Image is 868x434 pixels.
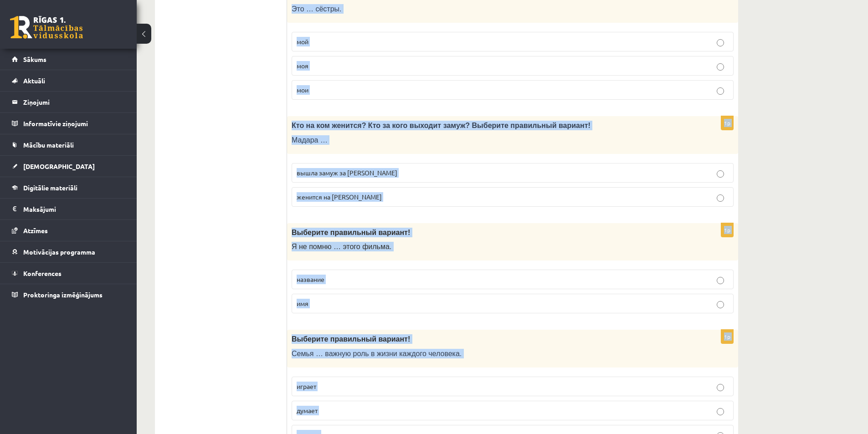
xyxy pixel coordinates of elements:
input: моя [717,63,724,71]
input: мой [717,39,724,46]
span: вышла замуж за [PERSON_NAME] [297,168,397,177]
legend: Ziņojumi [23,92,125,112]
span: Aktuāli [23,77,45,85]
span: Digitālie materiāli [23,184,77,192]
a: Digitālie materiāli [12,177,125,198]
a: Maksājumi [12,199,125,220]
span: Это … сёстры. [292,5,342,13]
span: Proktoringa izmēģinājums [23,291,103,299]
span: мой [297,37,308,46]
span: [DEMOGRAPHIC_DATA] [23,162,95,170]
a: Aktuāli [12,70,125,91]
span: Konferences [23,269,62,277]
a: Sākums [12,49,125,70]
span: Выберите правильный вариант! [292,335,410,343]
p: 1p [721,116,734,130]
input: играет [717,384,724,391]
span: думает [297,406,318,414]
p: 1p [721,223,734,237]
span: Mācību materiāli [23,141,74,149]
input: думает [717,408,724,415]
a: Konferences [12,263,125,284]
span: Семья … важную роль в жизни каждого человека. [292,350,462,357]
span: играет [297,382,316,390]
input: вышла замуж за [PERSON_NAME] [717,170,724,178]
a: Mācību materiāli [12,134,125,155]
a: Proktoringa izmēģinājums [12,284,125,305]
legend: Informatīvie ziņojumi [23,113,125,134]
span: Sākums [23,55,46,63]
span: Atzīmes [23,226,48,235]
span: женится на [PERSON_NAME] [297,193,382,201]
span: название [297,275,324,283]
input: женится на [PERSON_NAME] [717,194,724,202]
span: Мадара … [292,136,328,144]
span: Выберите правильный вариант! [292,229,410,236]
a: Atzīmes [12,220,125,241]
a: Rīgas 1. Tālmācības vidusskola [10,16,83,39]
p: 1p [721,329,734,344]
span: мои [297,86,308,94]
span: моя [297,61,308,70]
span: имя [297,299,308,307]
legend: Maksājumi [23,199,125,220]
span: Кто на ком женится? Кто за кого выходит замуж? Выберите правильный вариант! [292,122,591,129]
span: Motivācijas programma [23,248,95,256]
a: Motivācijas programma [12,241,125,262]
input: название [717,277,724,284]
input: имя [717,301,724,308]
span: Я не помню … этого фильма. [292,243,391,250]
a: Ziņojumi [12,92,125,112]
a: Informatīvie ziņojumi [12,113,125,134]
a: [DEMOGRAPHIC_DATA] [12,156,125,177]
input: мои [717,87,724,95]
